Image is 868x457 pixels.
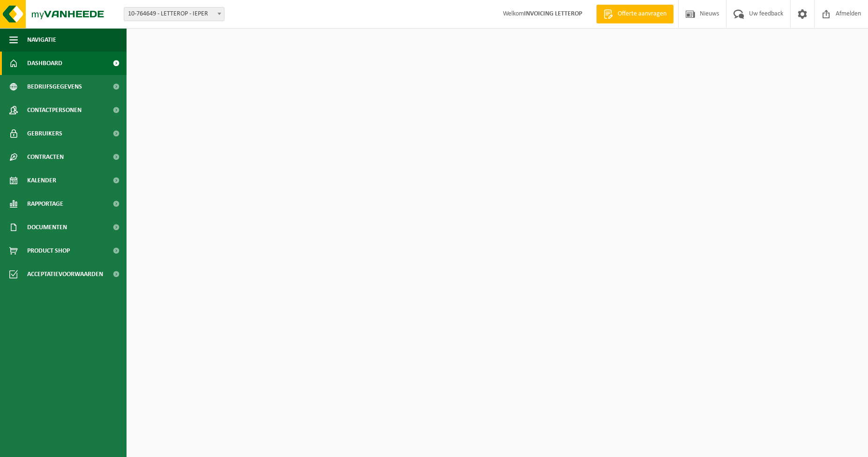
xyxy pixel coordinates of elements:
[124,7,224,21] span: 10-764649 - LETTEROP - IEPER
[27,169,56,192] span: Kalender
[27,52,62,75] span: Dashboard
[27,98,82,122] span: Contactpersonen
[27,216,67,239] span: Documenten
[27,239,70,262] span: Product Shop
[596,5,673,23] a: Offerte aanvragen
[27,145,64,169] span: Contracten
[27,28,56,52] span: Navigatie
[27,192,63,216] span: Rapportage
[615,9,669,19] span: Offerte aanvragen
[27,262,103,286] span: Acceptatievoorwaarden
[124,7,224,21] span: 10-764649 - LETTEROP - IEPER
[524,10,582,17] strong: INVOICING LETTEROP
[27,122,62,145] span: Gebruikers
[27,75,82,98] span: Bedrijfsgegevens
